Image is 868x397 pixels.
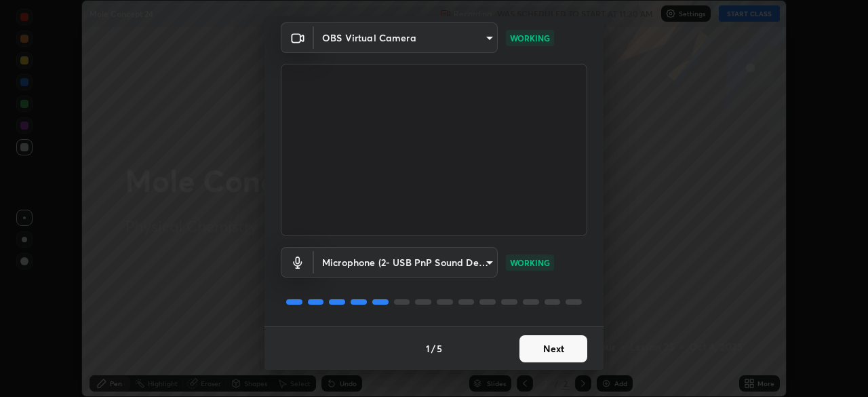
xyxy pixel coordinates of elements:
[437,341,442,356] h4: 5
[431,341,435,356] h4: /
[314,22,498,53] div: OBS Virtual Camera
[510,257,550,269] p: WORKING
[314,247,498,278] div: OBS Virtual Camera
[519,335,587,362] button: Next
[426,341,430,356] h4: 1
[510,32,550,44] p: WORKING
